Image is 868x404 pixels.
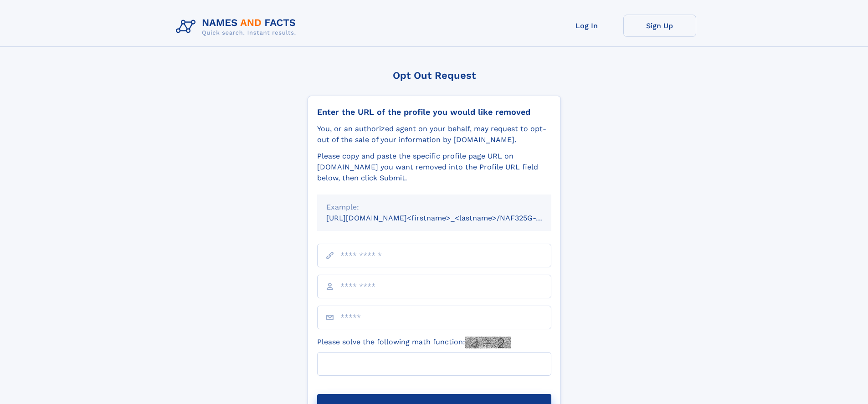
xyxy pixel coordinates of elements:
[317,337,511,348] label: Please solve the following math function:
[317,123,551,145] div: You, or an authorized agent on your behalf, may request to opt-out of the sale of your informatio...
[172,15,303,39] img: Logo Names and Facts
[623,15,696,37] a: Sign Up
[326,214,569,222] small: [URL][DOMAIN_NAME]<firstname>_<lastname>/NAF325G-xxxxxxxx
[326,202,542,213] div: Example:
[317,151,551,184] div: Please copy and paste the specific profile page URL on [DOMAIN_NAME] you want removed into the Pr...
[308,70,561,81] div: Opt Out Request
[550,15,623,37] a: Log In
[317,107,551,117] div: Enter the URL of the profile you would like removed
